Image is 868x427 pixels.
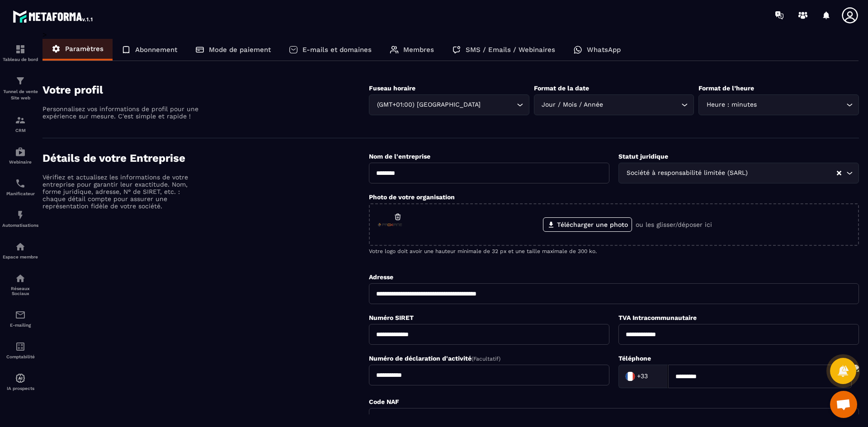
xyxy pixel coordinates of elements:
[830,391,857,418] a: Ouvrir le chat
[2,303,38,334] a: emailemailE-mailing
[42,105,201,120] p: Personnalisez vos informations de profil pour une expérience sur mesure. C'est simple et rapide !
[2,160,38,164] p: Webinaire
[2,203,38,235] a: automationsautomationsAutomatisations
[375,100,482,110] span: (GMT+01:00) [GEOGRAPHIC_DATA]
[2,128,38,133] p: CRM
[42,84,369,96] h4: Votre profil
[15,273,26,284] img: social-network
[637,372,648,381] span: +33
[15,115,26,126] img: formation
[534,94,694,115] div: Search for option
[618,355,651,362] label: Téléphone
[369,314,414,321] label: Numéro SIRET
[403,46,434,54] p: Membres
[13,8,94,24] img: logo
[369,398,399,405] label: Code NAF
[2,140,38,171] a: automationsautomationsWebinaire
[759,100,844,110] input: Search for option
[369,355,500,362] label: Numéro de déclaration d'activité
[369,84,415,92] label: Fuseau horaire
[636,221,712,228] p: ou les glisser/déposer ici
[2,266,38,303] a: social-networksocial-networkRéseaux Sociaux
[209,46,271,54] p: Mode de paiement
[2,37,38,69] a: formationformationTableau de bord
[618,153,668,160] label: Statut juridique
[369,248,859,254] p: Votre logo doit avoir une hauteur minimale de 32 px et une taille maximale de 300 ko.
[837,170,841,177] button: Clear Selected
[621,367,639,385] img: Country Flag
[2,108,38,140] a: formationformationCRM
[534,84,589,92] label: Format de la date
[2,254,38,259] p: Espace membre
[2,235,38,266] a: automationsautomationsEspace membre
[2,223,38,228] p: Automatisations
[750,168,836,178] input: Search for option
[2,69,38,108] a: formationformationTunnel de vente Site web
[624,168,750,178] span: Société à responsabilité limitée (SARL)
[15,146,26,157] img: automations
[15,241,26,252] img: automations
[2,89,38,101] p: Tunnel de vente Site web
[369,153,430,160] label: Nom de l'entreprise
[618,365,668,388] div: Search for option
[42,152,369,164] h4: Détails de votre Entreprise
[42,174,201,210] p: Vérifiez et actualisez les informations de votre entreprise pour garantir leur exactitude. Nom, f...
[540,100,605,110] span: Jour / Mois / Année
[704,100,759,110] span: Heure : minutes
[15,341,26,352] img: accountant
[15,310,26,320] img: email
[302,46,372,54] p: E-mails et domaines
[618,314,697,321] label: TVA Intracommunautaire
[369,273,393,281] label: Adresse
[369,193,455,201] label: Photo de votre organisation
[698,84,754,92] label: Format de l’heure
[65,45,104,53] p: Paramètres
[135,46,177,54] p: Abonnement
[466,46,555,54] p: SMS / Emails / Webinaires
[618,163,859,183] div: Search for option
[650,370,659,383] input: Search for option
[2,171,38,203] a: schedulerschedulerPlanificateur
[369,94,529,115] div: Search for option
[15,44,26,55] img: formation
[15,178,26,189] img: scheduler
[15,210,26,221] img: automations
[605,100,679,110] input: Search for option
[2,191,38,196] p: Planificateur
[482,100,514,110] input: Search for option
[2,334,38,366] a: accountantaccountantComptabilité
[698,94,859,115] div: Search for option
[2,57,38,62] p: Tableau de bord
[15,373,26,384] img: automations
[2,323,38,328] p: E-mailing
[2,286,38,296] p: Réseaux Sociaux
[472,356,500,362] span: (Facultatif)
[543,217,632,232] label: Télécharger une photo
[2,354,38,359] p: Comptabilité
[15,75,26,86] img: formation
[2,386,38,391] p: IA prospects
[587,46,621,54] p: WhatsApp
